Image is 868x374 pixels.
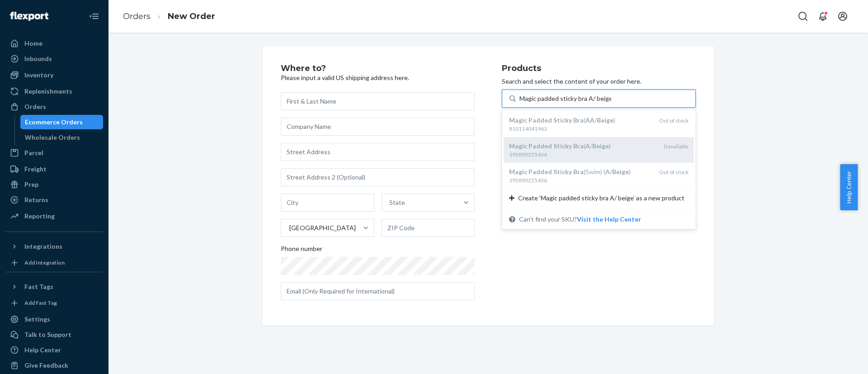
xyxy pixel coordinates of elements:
button: Close Navigation [85,7,103,25]
h2: Products [502,64,696,73]
span: 0 available [664,143,689,150]
a: Home [5,36,103,51]
a: Parcel [5,146,103,160]
div: Add Fast Tag [24,299,57,307]
div: Ecommerce Orders [25,118,83,127]
div: State [389,198,405,207]
p: Please input a valid US shipping address here. [281,73,475,82]
a: Freight [5,162,103,176]
a: Orders [123,11,151,21]
button: Open notifications [814,7,832,25]
div: Inventory [24,71,53,80]
div: Parcel [24,148,43,157]
em: Bra [573,168,584,175]
button: Help Center [840,164,858,210]
div: Inbounds [24,54,52,63]
em: A [585,142,590,150]
p: Search and select the content of your order here. [502,77,696,86]
em: Magic [509,116,527,124]
a: Replenishments [5,84,103,99]
div: Reporting [24,212,55,221]
em: Magic [509,168,527,175]
a: Add Integration [5,257,103,268]
em: Padded [528,168,552,175]
a: New Order [168,11,215,21]
input: Email (Only Required for International) [281,282,475,300]
div: 195893255436 [509,176,652,184]
em: Beige [612,168,629,175]
div: Integrations [24,242,62,251]
div: ( / ) [509,116,652,125]
span: Can't find your SKU? [519,215,641,224]
div: Freight [24,165,47,174]
em: Padded [528,142,552,150]
button: Magic Padded Sticky Bra(AA/Beige)810114041963Out of stockMagic Padded Sticky Bra(A/Beige)19589325... [577,215,641,224]
div: [GEOGRAPHIC_DATA] [289,223,356,232]
div: Talk to Support [24,330,71,339]
a: Prep [5,177,103,192]
div: Returns [24,195,48,204]
div: (Swim) ( / ) [509,167,652,176]
h2: Where to? [281,64,475,73]
a: Settings [5,312,103,327]
a: Help Center [5,343,103,357]
em: Beige [597,116,613,124]
div: Fast Tags [24,282,53,291]
input: ZIP Code [382,219,475,237]
button: Integrations [5,239,103,254]
em: Magic [509,142,527,150]
input: Company Name [281,118,475,136]
div: Orders [24,102,46,111]
div: 810114041963 [509,125,652,133]
span: Out of stock [659,117,689,124]
div: Wholesale Orders [25,133,80,142]
a: Wholesale Orders [20,130,104,145]
a: Returns [5,193,103,207]
button: Open Search Box [794,7,812,25]
div: Help Center [24,346,61,355]
em: Sticky [553,116,572,124]
div: ( / ) [509,142,656,151]
div: Settings [24,315,50,324]
button: Give Feedback [5,358,103,373]
a: Inventory [5,68,103,82]
em: Beige [592,142,609,150]
em: Sticky [553,168,572,175]
button: Open account menu [834,7,852,25]
div: 195893255436 [509,151,656,158]
em: Bra [573,116,584,124]
input: Magic Padded Sticky Bra(AA/Beige)810114041963Out of stockMagic Padded Sticky Bra(A/Beige)19589325... [519,94,611,103]
div: Give Feedback [24,361,68,370]
div: Prep [24,180,38,189]
input: City [281,194,374,212]
button: Fast Tags [5,279,103,294]
div: Home [24,39,42,48]
span: Phone number [281,244,322,257]
div: Add Integration [24,259,65,266]
em: Padded [528,116,552,124]
em: Sticky [553,142,572,150]
input: [GEOGRAPHIC_DATA] [288,223,289,232]
span: Out of stock [659,169,689,175]
ol: breadcrumbs [116,3,222,30]
em: A [605,168,610,175]
a: Ecommerce Orders [20,115,104,129]
em: AA [585,116,594,124]
a: Reporting [5,209,103,223]
em: Bra [573,142,584,150]
input: Street Address [281,143,475,161]
a: Add Fast Tag [5,298,103,308]
a: Orders [5,99,103,114]
input: First & Last Name [281,92,475,110]
span: Create ‘Magic padded sticky bra A/ beige’ as a new product [518,194,684,203]
input: Street Address 2 (Optional) [281,168,475,186]
a: Talk to Support [5,327,103,342]
a: Inbounds [5,52,103,66]
img: Flexport logo [10,12,48,21]
div: Replenishments [24,87,72,96]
